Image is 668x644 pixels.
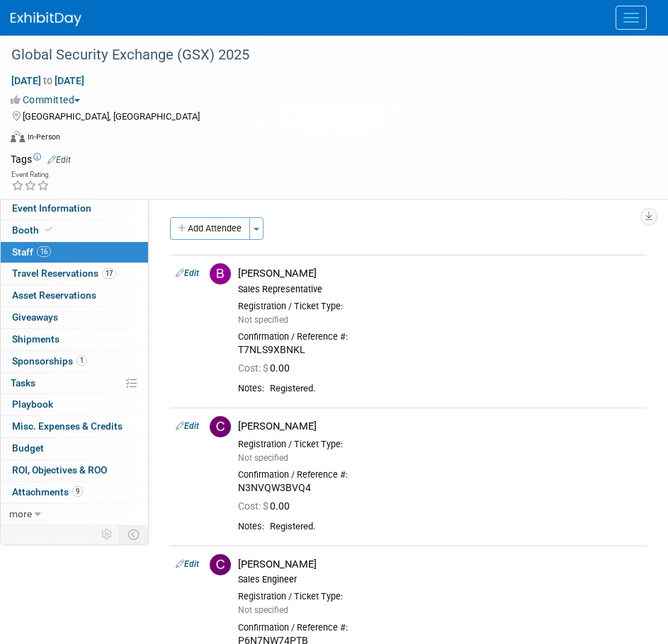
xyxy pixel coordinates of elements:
[1,242,148,263] a: Staff16
[1,373,148,394] a: Tasks
[27,132,60,142] div: In-Person
[176,421,199,431] a: Edit
[270,383,641,395] div: Registered.
[238,605,288,615] span: Not specified
[176,559,199,569] a: Edit
[12,420,123,432] span: Misc. Expenses & Credits
[12,333,60,345] span: Shipments
[11,131,25,142] img: Format-Inperson.png
[1,482,148,503] a: Attachments9
[1,504,148,525] a: more
[238,482,641,495] div: N3NVQW3BVQ4
[1,416,148,437] a: Misc. Expenses & Credits
[238,469,641,481] div: Confirmation / Reference #:
[12,202,91,214] span: Event Information
[11,93,86,107] button: Committed
[238,344,641,357] div: T7NLS9XBNKL
[238,362,295,374] span: 0.00
[616,6,647,30] button: Menu
[1,220,148,241] a: Booth
[9,508,32,519] span: more
[1,285,148,306] a: Asset Reservations
[1,307,148,328] a: Giveaways
[11,152,71,166] td: Tags
[37,246,51,257] span: 16
[45,226,52,234] i: Booth reservation complete
[238,500,270,512] span: Cost: $
[47,155,71,165] a: Edit
[238,521,264,532] div: Notes:
[238,301,641,312] div: Registration / Ticket Type:
[12,224,55,236] span: Booth
[1,438,148,459] a: Budget
[11,12,81,26] img: ExhibitDay
[1,198,148,219] a: Event Information
[12,442,44,454] span: Budget
[238,331,641,343] div: Confirmation / Reference #:
[12,355,87,367] span: Sponsorships
[77,355,87,366] span: 1
[11,171,50,178] div: Event Rating
[12,398,53,410] span: Playbook
[238,383,264,394] div: Notes:
[238,362,270,374] span: Cost: $
[95,525,120,544] td: Personalize Event Tab Strip
[1,394,148,415] a: Playbook
[210,416,231,437] img: C.jpg
[176,268,199,278] a: Edit
[238,558,641,571] div: [PERSON_NAME]
[238,453,288,463] span: Not specified
[41,75,55,86] span: to
[12,464,107,476] span: ROI, Objectives & ROO
[23,111,200,122] span: [GEOGRAPHIC_DATA], [GEOGRAPHIC_DATA]
[102,268,116,279] span: 17
[238,574,641,585] div: Sales Engineer
[238,500,295,512] span: 0.00
[72,486,83,497] span: 9
[120,525,149,544] td: Toggle Event Tabs
[1,351,148,372] a: Sponsorships1
[210,554,231,575] img: C.jpg
[1,263,148,284] a: Travel Reservations17
[12,311,58,323] span: Giveaways
[12,289,96,301] span: Asset Reservations
[238,315,288,325] span: Not specified
[12,486,83,498] span: Attachments
[238,284,641,295] div: Sales Representative
[238,420,641,433] div: [PERSON_NAME]
[238,591,641,602] div: Registration / Ticket Type:
[170,217,250,240] button: Add Attendee
[210,263,231,284] img: B.jpg
[12,268,116,279] span: Travel Reservations
[1,329,148,350] a: Shipments
[11,129,650,150] div: Event Format
[238,267,641,280] div: [PERSON_NAME]
[238,439,641,450] div: Registration / Ticket Type:
[12,246,51,258] span: Staff
[238,622,641,633] div: Confirmation / Reference #:
[11,74,85,87] span: [DATE] [DATE]
[6,42,640,68] div: Global Security Exchange (GSX) 2025
[1,460,148,481] a: ROI, Objectives & ROO
[270,521,641,533] div: Registered.
[11,377,35,389] span: Tasks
